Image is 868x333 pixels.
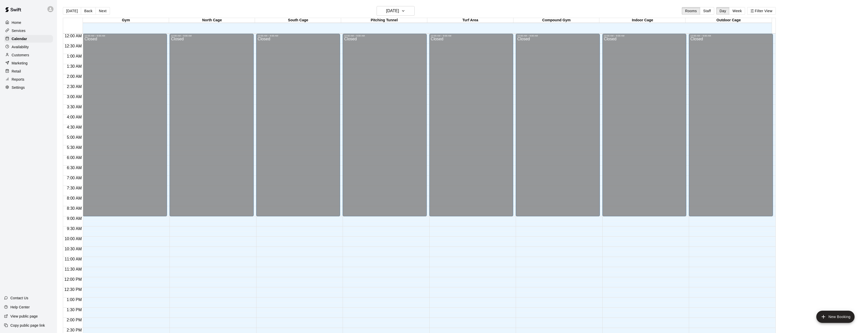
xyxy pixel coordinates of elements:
div: Closed [517,37,598,218]
span: 9:00 AM [66,216,83,221]
div: 12:00 AM – 9:00 AM: Closed [343,34,427,216]
a: Calendar [4,35,53,43]
div: Outdoor Cage [686,18,772,23]
button: Rooms [682,7,700,15]
div: Closed [690,37,771,218]
span: 3:00 AM [66,95,83,99]
span: 10:00 AM [63,237,83,241]
div: Closed [171,37,252,218]
p: Services [12,28,26,33]
span: 9:30 AM [66,226,83,231]
div: 12:00 AM – 9:00 AM [344,34,425,37]
span: 11:00 AM [63,257,83,261]
div: South Cage [255,18,341,23]
a: Retail [4,67,53,75]
a: Services [4,27,53,34]
span: 4:30 AM [66,125,83,129]
p: View public page [10,314,38,319]
span: 2:00 AM [66,74,83,79]
span: 12:00 AM [63,34,83,38]
a: Marketing [4,59,53,67]
div: North Cage [169,18,255,23]
span: 5:00 AM [66,135,83,139]
p: Copy public page link [10,323,45,328]
p: Customers [12,52,29,58]
div: Closed [604,37,685,218]
span: 2:30 AM [66,84,83,89]
p: Settings [12,85,25,90]
span: 11:30 AM [63,267,83,271]
span: 6:30 AM [66,166,83,170]
a: Customers [4,51,53,59]
button: Staff [700,7,714,15]
span: 4:00 AM [66,115,83,119]
a: Availability [4,43,53,51]
span: 6:00 AM [66,155,83,160]
div: 12:00 AM – 9:00 AM [258,34,339,37]
div: Compound Gym [513,18,600,23]
span: 12:30 AM [63,44,83,48]
a: Settings [4,84,53,91]
div: Closed [84,37,165,218]
span: 2:30 PM [65,328,83,332]
div: 12:00 AM – 9:00 AM [517,34,598,37]
span: 5:30 AM [66,145,83,150]
div: 12:00 AM – 9:00 AM [431,34,512,37]
div: 12:00 AM – 9:00 AM: Closed [83,34,167,216]
p: Availability [12,44,29,49]
h6: [DATE] [386,7,399,14]
span: 1:30 AM [66,64,83,68]
div: 12:00 AM – 9:00 AM [690,34,771,37]
p: Help Center [10,305,30,310]
div: 12:00 AM – 9:00 AM [84,34,165,37]
button: Week [729,7,745,15]
a: Home [4,19,53,26]
div: 12:00 AM – 9:00 AM: Closed [170,34,254,216]
span: 8:00 AM [66,196,83,200]
div: Gym [83,18,169,23]
p: Home [12,20,21,25]
div: Closed [344,37,425,218]
div: Closed [258,37,339,218]
div: 12:00 AM – 9:00 AM: Closed [602,34,687,216]
span: 12:30 PM [63,287,83,292]
button: Day [716,7,729,15]
div: Turf Area [427,18,513,23]
div: Closed [431,37,512,218]
div: 12:00 AM – 9:00 AM [604,34,685,37]
button: [DATE] [63,7,81,15]
div: Pitching Tunnel [341,18,427,23]
div: 12:00 AM – 9:00 AM: Closed [689,34,773,216]
button: Back [81,7,96,15]
div: 12:00 AM – 9:00 AM: Closed [256,34,340,216]
button: Filter View [747,7,775,15]
a: Reports [4,76,53,83]
span: 12:00 PM [63,277,83,282]
div: 12:00 AM – 9:00 AM: Closed [429,34,513,216]
p: Calendar [12,36,27,41]
span: 2:00 PM [65,318,83,322]
p: Contact Us [10,295,28,301]
div: 12:00 AM – 9:00 AM [171,34,252,37]
p: Retail [12,69,21,74]
span: 7:00 AM [66,176,83,180]
span: 10:30 AM [63,247,83,251]
p: Marketing [12,61,28,66]
div: Indoor Cage [599,18,686,23]
span: 3:30 AM [66,105,83,109]
button: Next [96,7,110,15]
span: 8:30 AM [66,206,83,211]
span: 1:00 PM [65,297,83,302]
button: [DATE] [377,6,415,16]
span: 1:30 PM [65,308,83,312]
div: 12:00 AM – 9:00 AM: Closed [516,34,600,216]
